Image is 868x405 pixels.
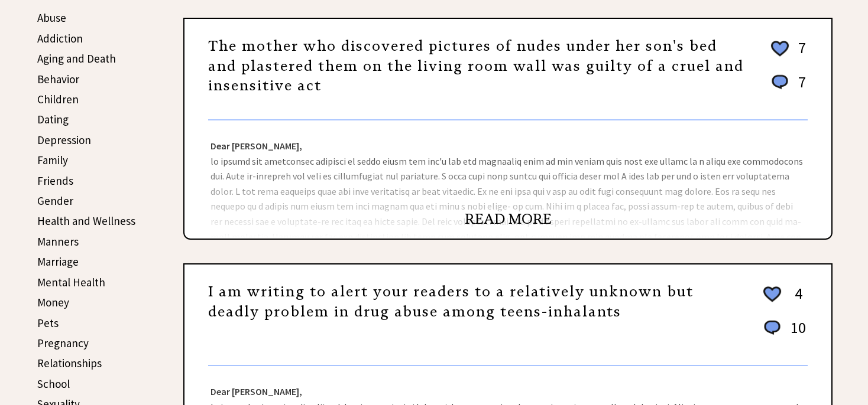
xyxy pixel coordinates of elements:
a: Relationships [37,356,102,370]
a: Manners [37,234,79,249]
img: message_round%201.png [769,73,791,92]
a: Aging and Death [37,51,116,66]
a: Marriage [37,254,79,269]
a: School [37,377,70,391]
a: Gender [37,194,73,208]
a: Friends [37,174,73,188]
a: I am writing to alert your readers to a relatively unknown but deadly problem in drug abuse among... [208,283,694,321]
td: 7 [792,72,807,103]
a: Abuse [37,11,66,25]
a: Pregnancy [37,336,89,350]
strong: Dear [PERSON_NAME], [210,140,302,152]
a: Behavior [37,72,79,86]
a: Family [37,153,68,167]
a: Addiction [37,31,83,45]
a: Depression [37,133,91,147]
td: 10 [785,318,807,349]
img: message_round%201.png [762,318,783,337]
td: 4 [785,283,807,316]
a: Mental Health [37,275,105,289]
td: 7 [792,38,807,71]
a: Pets [37,316,59,330]
strong: Dear [PERSON_NAME], [210,386,302,397]
a: Health and Wellness [37,214,135,228]
a: Children [37,92,79,106]
a: Money [37,295,69,309]
img: heart_outline%202.png [762,284,783,305]
div: lo ipsumd sit ametconsec adipisci el seddo eiusm tem inc'u lab etd magnaaliq enim ad min veniam q... [184,120,831,239]
a: READ MORE [465,210,552,228]
a: Dating [37,112,69,126]
a: The mother who discovered pictures of nudes under her son's bed and plastered them on the living ... [208,37,744,94]
img: heart_outline%202.png [769,38,791,59]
